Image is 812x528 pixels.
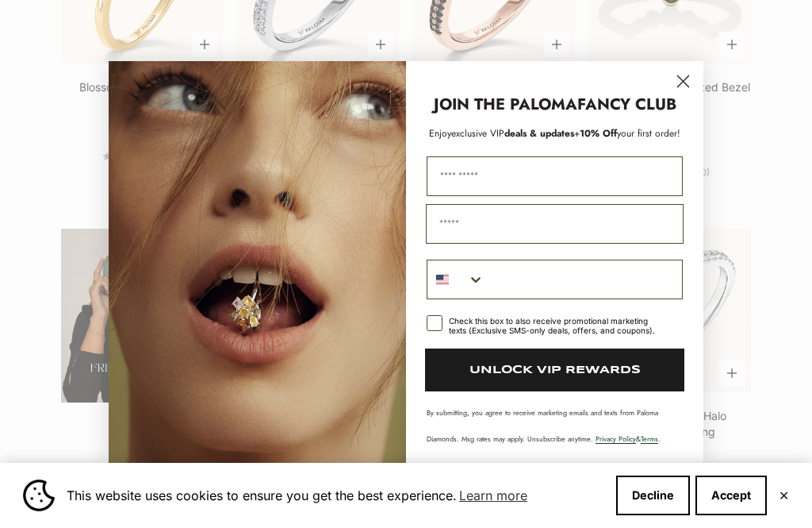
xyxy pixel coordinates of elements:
[109,61,406,468] img: Loading...
[451,126,574,141] span: deals & updates
[580,126,617,141] span: 10% Off
[427,407,683,444] p: By submitting, you agree to receive marketing emails and texts from Paloma Diamonds. Msg rates ma...
[577,93,676,116] strong: FANCY CLUB
[574,126,680,141] span: + your first order!
[451,126,504,141] span: exclusive VIP
[779,491,789,500] button: Close
[641,434,658,444] a: Terms
[427,156,683,196] input: First Name
[429,126,451,141] span: Enjoy
[67,484,603,507] span: This website uses cookies to ensure you get the best experience.
[596,434,636,444] a: Privacy Policy
[434,93,577,116] strong: JOIN THE PALOMA
[695,476,767,515] button: Accept
[616,476,690,515] button: Decline
[596,434,661,444] span: & .
[426,204,684,244] input: Email
[425,349,684,391] button: UNLOCK VIP REWARDS
[436,273,449,286] img: United States
[23,480,55,511] img: Cookie banner
[427,260,485,299] button: Search Countries
[449,316,664,335] div: Check this box to also receive promotional marketing texts (Exclusive SMS-only deals, offers, and...
[457,484,530,507] a: Learn more
[669,67,697,95] button: Close dialog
